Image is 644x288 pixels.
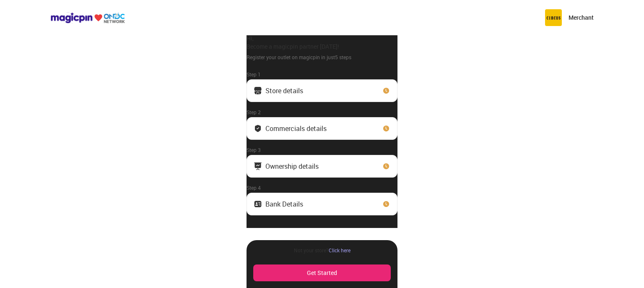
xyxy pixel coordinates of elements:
[265,126,327,131] div: Commercials details
[254,162,262,170] img: commercials_icon.983f7837.svg
[265,164,319,168] div: Ownership details
[50,12,125,24] img: ondc-logo-new-small.8a59708e.svg
[382,124,390,133] img: clock_icon_new.67dbf243.svg
[254,124,262,133] img: bank_details_tick.fdc3558c.svg
[569,13,594,22] p: Merchant
[265,202,303,206] div: Bank Details
[382,86,390,95] img: clock_icon_new.67dbf243.svg
[247,117,397,140] button: Commercials details
[265,89,303,93] div: Store details
[329,247,351,254] a: Click here
[382,162,390,170] img: clock_icon_new.67dbf243.svg
[247,184,397,191] div: Step 4
[545,9,562,26] img: circus.b677b59b.png
[254,86,262,95] img: storeIcon.9b1f7264.svg
[247,193,397,215] button: Bank Details
[247,54,397,61] div: Register your outlet on magicpin in just 5 steps
[247,71,397,78] div: Step 1
[294,247,329,254] span: Not your store?
[247,155,397,178] button: Ownership details
[247,147,397,153] div: Step 3
[382,200,390,208] img: clock_icon_new.67dbf243.svg
[253,264,391,281] button: Get Started
[254,200,262,208] img: ownership_icon.37569ceb.svg
[247,109,397,115] div: Step 2
[247,34,397,50] div: Hi, Become a magicpin partner [DATE]!
[247,79,397,102] button: Store details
